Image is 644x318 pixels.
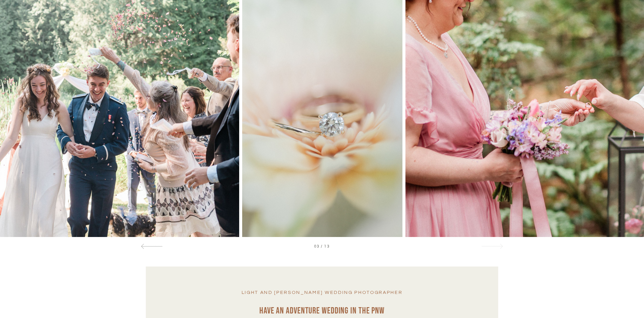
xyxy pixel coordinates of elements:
[321,245,323,248] span: /
[324,245,330,248] span: 13
[259,305,385,316] span: Have an Adventure Wedding in the PNW
[314,245,320,248] span: 03
[242,290,403,295] span: Light and [PERSON_NAME] wedding Photographer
